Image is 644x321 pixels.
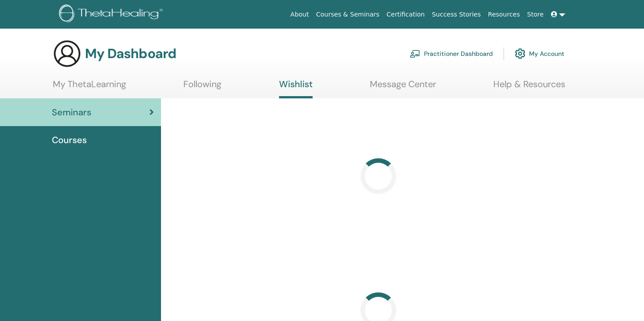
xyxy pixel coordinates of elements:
[52,133,87,147] span: Courses
[410,44,493,63] a: Practitioner Dashboard
[370,79,436,96] a: Message Center
[53,39,81,68] img: generic-user-icon.jpg
[493,79,565,96] a: Help & Resources
[59,4,166,25] img: logo.png
[524,6,547,23] a: Store
[313,6,383,23] a: Courses & Seminars
[183,79,221,96] a: Following
[428,6,484,23] a: Success Stories
[53,79,126,96] a: My ThetaLearning
[279,79,313,98] a: Wishlist
[484,6,524,23] a: Resources
[85,46,176,62] h3: My Dashboard
[515,44,564,63] a: My Account
[515,46,525,61] img: cog.svg
[383,6,428,23] a: Certification
[287,6,312,23] a: About
[410,50,420,58] img: chalkboard-teacher.svg
[52,106,91,119] span: Seminars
